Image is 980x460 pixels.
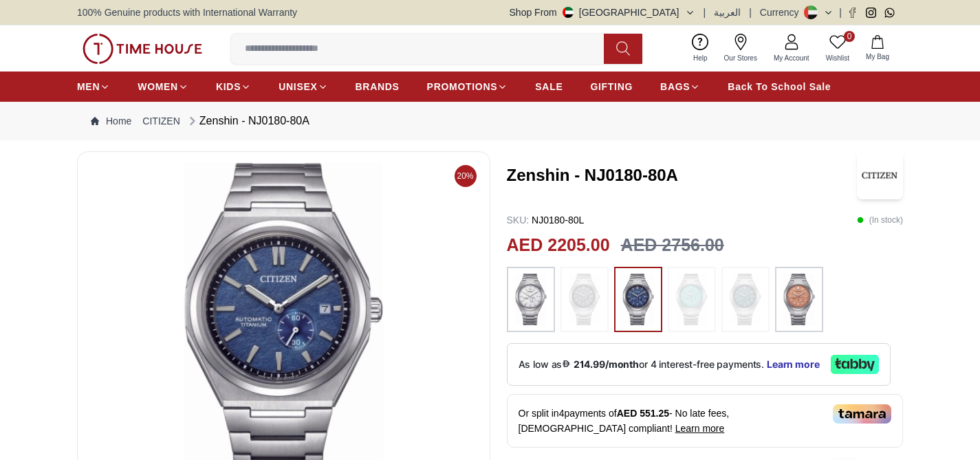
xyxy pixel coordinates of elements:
[138,74,188,99] a: WOMEN
[563,7,574,18] img: United Arab Emirates
[847,8,858,18] a: Facebook
[884,8,895,18] a: Whatsapp
[716,31,765,66] a: Our Stores
[77,6,297,19] span: 100% Genuine products with International Warranty
[142,114,179,128] a: CITIZEN
[279,74,327,99] a: UNISEX
[704,6,706,19] span: |
[782,274,816,325] img: ...
[820,53,855,63] span: Wishlist
[660,74,700,99] a: BAGS
[760,6,805,19] div: Currency
[455,165,477,187] span: 20%
[510,6,695,19] button: Shop From[GEOGRAPHIC_DATA]
[621,274,655,325] img: ...
[507,232,610,259] h2: AED 2205.00
[216,74,251,99] a: KIDS
[728,74,831,99] a: Back To School Sale
[728,274,763,325] img: ...
[590,80,633,94] span: GIFTING
[858,32,897,65] button: My Bag
[839,6,842,19] span: |
[356,74,400,99] a: BRANDS
[91,114,131,128] a: Home
[427,80,498,94] span: PROMOTIONS
[507,213,585,227] p: NJ0180-80L
[535,74,563,99] a: SALE
[514,274,548,325] img: ...
[77,102,903,140] nav: Breadcrumb
[833,404,891,424] img: Tamara
[535,80,563,94] span: SALE
[507,164,857,186] h3: Zenshin - NJ0180-80A
[83,34,202,64] img: ...
[279,80,317,94] span: UNISEX
[844,31,855,42] span: 0
[768,53,815,63] span: My Account
[860,52,895,62] span: My Bag
[685,31,716,66] a: Help
[356,80,400,94] span: BRANDS
[216,80,241,94] span: KIDS
[427,74,508,99] a: PROMOTIONS
[857,213,903,227] p: ( In stock )
[617,408,669,419] span: AED 551.25
[719,53,763,63] span: Our Stores
[818,31,858,66] a: 0Wishlist
[567,274,602,325] img: ...
[186,113,309,129] div: Zenshin - NJ0180-80A
[675,423,725,434] span: Learn more
[77,80,100,94] span: MEN
[728,80,831,94] span: Back To School Sale
[675,274,709,325] img: ...
[621,232,724,259] h3: AED 2756.00
[857,151,903,199] img: Zenshin - NJ0180-80A
[507,215,530,226] span: SKU :
[507,394,903,448] div: Or split in 4 payments of - No late fees, [DEMOGRAPHIC_DATA] compliant!
[749,6,752,19] span: |
[688,53,713,63] span: Help
[714,6,741,19] button: العربية
[866,8,876,18] a: Instagram
[660,80,690,94] span: BAGS
[138,80,178,94] span: WOMEN
[590,74,633,99] a: GIFTING
[77,74,110,99] a: MEN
